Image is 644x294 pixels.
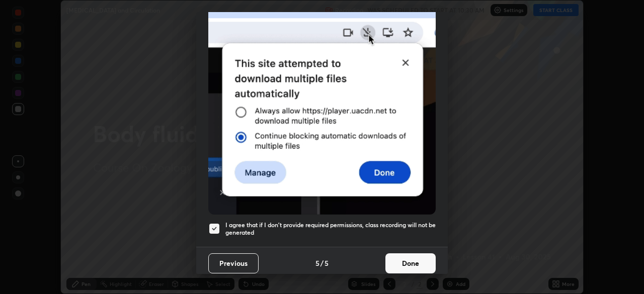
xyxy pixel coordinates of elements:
h4: / [320,258,324,268]
h4: 5 [315,258,319,268]
button: Done [385,253,436,273]
button: Previous [208,253,259,273]
h4: 5 [325,258,329,268]
h5: I agree that if I don't provide required permissions, class recording will not be generated [225,221,436,237]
